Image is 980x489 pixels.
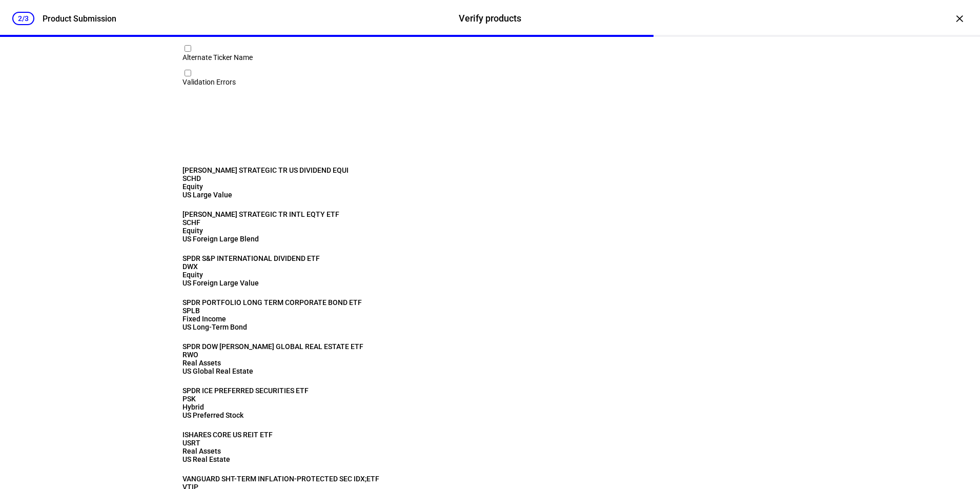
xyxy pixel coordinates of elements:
div: US Global Real Estate [182,367,348,375]
div: Equity [182,271,255,279]
div: US Foreign Large Value [182,279,348,287]
div: US Preferred Stock [182,411,348,419]
div: Product Submission [43,14,116,24]
div: US Large Value [182,191,348,199]
div: US Foreign Large Blend [182,235,348,243]
div: SCHF [182,218,237,227]
span: Alternate Ticker Name [182,53,253,62]
div: Equity [182,227,255,235]
div: ISHARES CORE US REIT ETF [182,431,403,439]
input: Press Space to toggle all rows selection (unchecked) [185,70,191,76]
div: Hybrid [182,403,255,411]
div: PSK [182,395,237,403]
div: 2/3 [12,12,34,25]
div: Real Assets [182,359,255,367]
div: SPDR S&P INTERNATIONAL DIVIDEND ETF [182,254,403,262]
div: SCHD [182,174,237,182]
div: SPDR DOW [PERSON_NAME] GLOBAL REAL ESTATE ETF [182,342,403,351]
div: [PERSON_NAME] STRATEGIC TR INTL EQTY ETF [182,210,403,218]
div: × [951,10,968,27]
div: Equity [182,182,255,191]
div: Fixed Income [182,315,255,323]
div: Verify products [459,12,521,25]
div: DWX [182,262,237,271]
div: RWO [182,351,237,359]
div: VANGUARD SHT-TERM INFLATION-PROTECTED SEC IDX;ETF [182,475,403,483]
div: US Long-Term Bond [182,323,348,331]
div: USRT [182,439,237,447]
div: Real Assets [182,447,255,455]
div: SPDR PORTFOLIO LONG TERM CORPORATE BOND ETF [182,298,403,307]
div: SPLB [182,307,237,315]
span: Validation Errors [182,78,236,86]
div: US Real Estate [182,455,348,463]
input: Press Space to toggle all rows selection (unchecked) [185,45,191,52]
div: [PERSON_NAME] STRATEGIC TR US DIVIDEND EQUI [182,166,403,174]
div: SPDR ICE PREFERRED SECURITIES ETF [182,386,403,395]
